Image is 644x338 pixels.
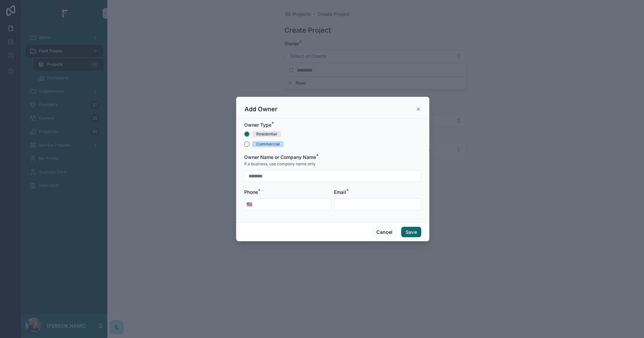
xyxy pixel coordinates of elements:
[244,189,258,195] span: Phone
[401,227,421,238] button: Save
[256,141,280,147] div: Commercial
[372,227,397,238] button: Cancel
[334,189,346,195] span: Email
[244,161,316,167] span: If a business, use company name only
[247,201,252,208] span: 🇺🇸
[244,122,271,128] span: Owner Type
[245,198,254,210] button: Select Button
[256,131,277,137] div: Residential
[244,154,316,160] span: Owner Name or Company Name
[245,105,277,113] h3: Add Owner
